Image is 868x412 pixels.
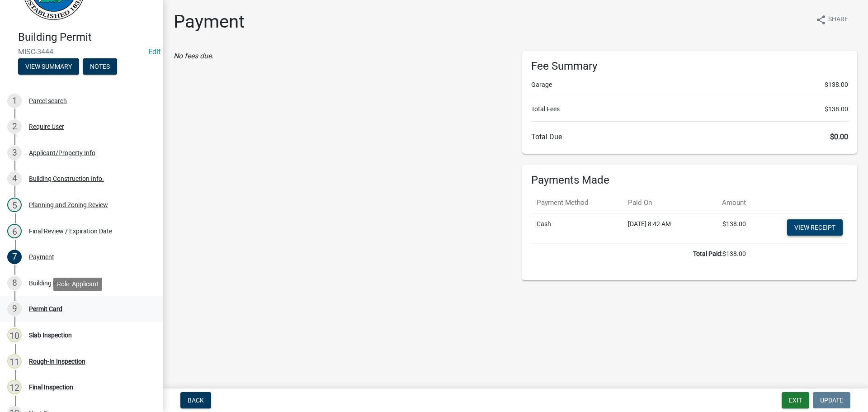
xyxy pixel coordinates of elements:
[7,119,22,134] div: 2
[174,11,245,33] h1: Payment
[531,192,623,213] th: Payment Method
[29,306,62,312] div: Permit Card
[29,150,95,156] div: Applicant/Property Info
[7,171,22,186] div: 4
[701,192,751,213] th: Amount
[7,328,22,342] div: 10
[531,133,848,141] h6: Total Due
[7,224,22,238] div: 6
[531,213,623,243] td: Cash
[531,243,751,264] td: $138.00
[7,302,22,316] div: 9
[18,58,79,75] button: View Summary
[53,278,102,291] div: Role: Applicant
[29,202,108,208] div: Planning and Zoning Review
[29,98,67,104] div: Parcel search
[29,123,64,130] div: Require User
[148,47,160,56] a: Edit
[701,213,751,243] td: $138.00
[623,213,701,243] td: [DATE] 8:42 AM
[7,250,22,264] div: 7
[828,14,848,25] span: Share
[29,280,71,286] div: Building Permit
[148,47,160,56] wm-modal-confirm: Edit Application Number
[531,60,848,73] h6: Fee Summary
[7,198,22,212] div: 5
[693,250,722,257] b: Total Paid:
[18,31,156,44] h4: Building Permit
[29,254,54,260] div: Payment
[83,58,117,75] button: Notes
[813,392,850,408] button: Update
[29,175,104,182] div: Building Construction Info.
[7,380,22,394] div: 12
[531,80,848,90] li: Garage
[174,52,213,60] i: No fees due.
[825,104,848,114] span: $138.00
[782,392,809,408] button: Exit
[180,392,211,408] button: Back
[531,104,848,114] li: Total Fees
[787,219,843,236] a: View receipt
[7,354,22,369] div: 11
[29,332,72,338] div: Slab Inspection
[29,384,73,390] div: Final Inspection
[83,63,117,71] wm-modal-confirm: Notes
[820,397,843,404] span: Update
[623,192,701,213] th: Paid On
[531,174,848,187] h6: Payments Made
[825,80,848,90] span: $138.00
[188,397,204,404] span: Back
[18,63,79,71] wm-modal-confirm: Summary
[7,276,22,290] div: 8
[7,146,22,160] div: 3
[808,11,855,28] button: shareShare
[7,94,22,108] div: 1
[18,47,145,56] span: MISC-3444
[29,358,85,365] div: Rough-In Inspection
[29,228,112,234] div: Final Review / Expiration Date
[816,14,826,25] i: share
[830,133,848,141] span: $0.00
